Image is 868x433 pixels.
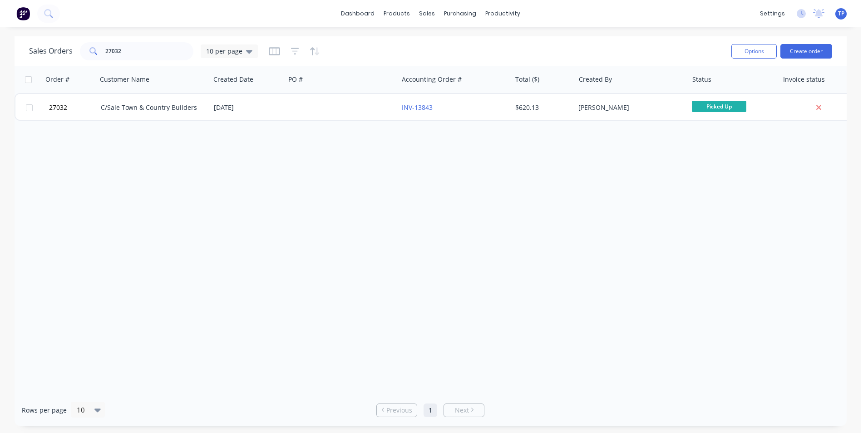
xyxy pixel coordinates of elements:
[105,42,194,60] input: Search...
[402,75,462,84] div: Accounting Order #
[213,75,253,84] div: Created Date
[377,406,417,415] a: Previous page
[780,44,832,59] button: Create order
[336,7,379,20] a: dashboard
[455,406,469,415] span: Next
[45,75,69,84] div: Order #
[515,103,568,112] div: $620.13
[692,101,746,112] span: Picked Up
[386,406,412,415] span: Previous
[414,7,439,20] div: sales
[731,44,777,59] button: Options
[578,103,679,112] div: [PERSON_NAME]
[288,75,303,84] div: PO #
[439,7,481,20] div: purchasing
[46,94,101,121] button: 27032
[692,75,711,84] div: Status
[373,403,488,417] ul: Pagination
[29,47,73,55] h1: Sales Orders
[402,103,433,112] a: INV-13843
[49,103,67,112] span: 27032
[424,403,437,417] a: Page 1 is your current page
[101,103,202,112] div: C/Sale Town & Country Builders
[783,75,825,84] div: Invoice status
[379,7,414,20] div: products
[22,406,67,415] span: Rows per page
[444,406,484,415] a: Next page
[100,75,149,84] div: Customer Name
[481,7,525,20] div: productivity
[838,10,844,18] span: TP
[16,7,30,20] img: Factory
[206,46,242,56] span: 10 per page
[214,103,281,112] div: [DATE]
[515,75,539,84] div: Total ($)
[755,7,789,20] div: settings
[579,75,612,84] div: Created By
